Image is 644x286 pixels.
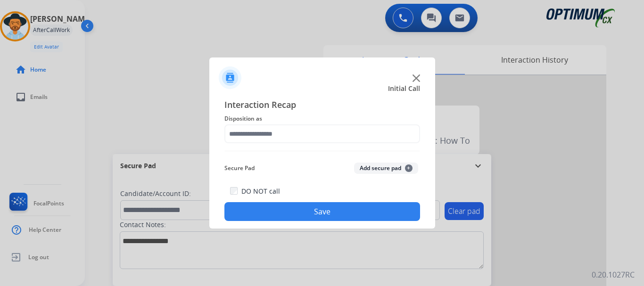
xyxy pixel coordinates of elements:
button: Save [224,202,420,221]
img: contact-recap-line.svg [224,151,420,151]
button: Add secure pad+ [354,163,418,174]
span: Interaction Recap [224,98,420,113]
span: + [405,164,413,172]
span: Disposition as [224,113,420,124]
img: contactIcon [219,66,241,89]
span: Initial Call [388,84,420,93]
span: Secure Pad [224,163,255,174]
p: 0.20.1027RC [592,269,635,280]
label: DO NOT call [241,187,280,196]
